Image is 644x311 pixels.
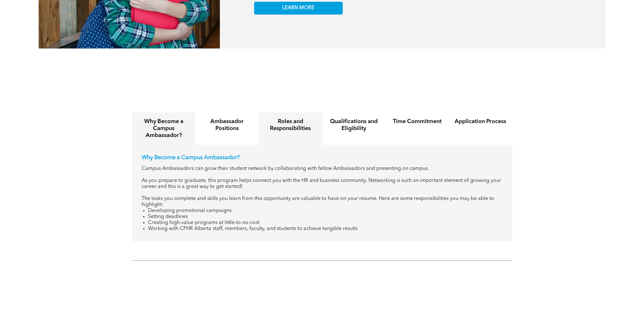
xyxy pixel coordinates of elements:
[391,118,443,125] h4: Time Commitment
[201,118,253,132] h4: Ambassador Positions
[265,118,316,132] h4: Roles and Responsibilities
[328,118,380,132] h4: Qualifications and Eligibility
[142,154,503,161] p: Why Become a Campus Ambassador?
[148,208,503,214] li: Developing promotional campaigns
[142,196,503,208] p: The tasks you complete and skills you learn from this opportunity are valuable to have on your re...
[282,5,314,11] span: LEARN MORE
[142,166,503,172] p: Campus Ambassadors can grow their student network by collaborating with fellow Ambassadors and pr...
[148,226,503,232] li: Working with CPHR Alberta staff, members, faculty, and students to achieve tangible results
[148,220,503,226] li: Creating high-value programs at little-to-no-cost
[138,118,190,139] h4: Why Become a Campus Ambassador?
[142,178,503,190] p: As you prepare to graduate, this program helps connect you with the HR and business community. Ne...
[148,214,503,220] li: Setting deadlines
[254,2,343,15] a: LEARN MORE
[455,118,507,125] h4: Application Process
